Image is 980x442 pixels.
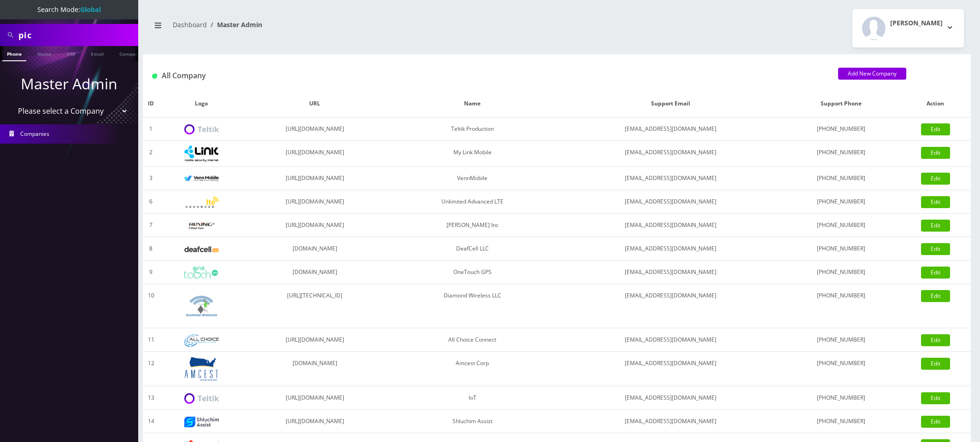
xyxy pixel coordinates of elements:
[143,284,159,328] td: 10
[559,328,782,352] td: [EMAIL_ADDRESS][DOMAIN_NAME]
[386,237,559,261] td: DeafCell LLC
[184,417,219,427] img: Shluchim Assist
[386,410,559,433] td: Shluchim Assist
[244,352,386,386] td: [DOMAIN_NAME]
[559,117,782,141] td: [EMAIL_ADDRESS][DOMAIN_NAME]
[143,141,159,167] td: 2
[150,15,550,41] nav: breadcrumb
[184,145,219,162] img: My Link Mobile
[782,386,900,410] td: [PHONE_NUMBER]
[184,289,219,323] img: Diamond Wireless LLC
[900,90,971,117] th: Action
[86,46,108,60] a: Email
[890,19,943,27] h2: [PERSON_NAME]
[559,284,782,328] td: [EMAIL_ADDRESS][DOMAIN_NAME]
[143,328,159,352] td: 11
[921,358,950,370] a: Edit
[559,90,782,117] th: Support Email
[386,167,559,190] td: VennMobile
[921,392,950,404] a: Edit
[184,175,219,182] img: VennMobile
[386,90,559,117] th: Name
[386,261,559,284] td: OneTouch GPS
[143,167,159,190] td: 3
[152,74,157,79] img: All Company
[184,221,219,230] img: Rexing Inc
[244,214,386,237] td: [URL][DOMAIN_NAME]
[559,141,782,167] td: [EMAIL_ADDRESS][DOMAIN_NAME]
[559,167,782,190] td: [EMAIL_ADDRESS][DOMAIN_NAME]
[2,46,26,61] a: Phone
[143,237,159,261] td: 8
[143,90,159,117] th: ID
[244,237,386,261] td: [DOMAIN_NAME]
[852,9,964,47] button: [PERSON_NAME]
[559,410,782,433] td: [EMAIL_ADDRESS][DOMAIN_NAME]
[559,261,782,284] td: [EMAIL_ADDRESS][DOMAIN_NAME]
[559,386,782,410] td: [EMAIL_ADDRESS][DOMAIN_NAME]
[184,246,219,252] img: DeafCell LLC
[159,90,244,117] th: Logo
[143,352,159,386] td: 12
[143,214,159,237] td: 7
[921,196,950,208] a: Edit
[244,386,386,410] td: [URL][DOMAIN_NAME]
[207,20,262,29] li: Master Admin
[386,386,559,410] td: IoT
[244,328,386,352] td: [URL][DOMAIN_NAME]
[782,261,900,284] td: [PHONE_NUMBER]
[18,26,136,44] input: Search All Companies
[386,328,559,352] td: All Choice Connect
[244,141,386,167] td: [URL][DOMAIN_NAME]
[386,284,559,328] td: Diamond Wireless LLC
[782,352,900,386] td: [PHONE_NUMBER]
[559,237,782,261] td: [EMAIL_ADDRESS][DOMAIN_NAME]
[386,352,559,386] td: Amcest Corp
[921,334,950,346] a: Edit
[244,261,386,284] td: [DOMAIN_NAME]
[782,117,900,141] td: [PHONE_NUMBER]
[921,220,950,232] a: Edit
[921,267,950,279] a: Edit
[782,214,900,237] td: [PHONE_NUMBER]
[559,214,782,237] td: [EMAIL_ADDRESS][DOMAIN_NAME]
[559,190,782,214] td: [EMAIL_ADDRESS][DOMAIN_NAME]
[143,386,159,410] td: 13
[386,117,559,141] td: Teltik Production
[184,334,219,347] img: All Choice Connect
[62,46,80,60] a: SIM
[782,237,900,261] td: [PHONE_NUMBER]
[244,117,386,141] td: [URL][DOMAIN_NAME]
[143,190,159,214] td: 6
[33,46,56,60] a: Name
[37,5,101,14] span: Search Mode:
[184,197,219,208] img: Unlimited Advanced LTE
[782,410,900,433] td: [PHONE_NUMBER]
[244,284,386,328] td: [URL][TECHNICAL_ID]
[386,141,559,167] td: My Link Mobile
[115,46,146,60] a: Company
[782,190,900,214] td: [PHONE_NUMBER]
[152,71,824,80] h1: All Company
[921,173,950,185] a: Edit
[173,20,207,29] a: Dashboard
[184,267,219,279] img: OneTouch GPS
[184,393,219,404] img: IoT
[143,261,159,284] td: 9
[921,147,950,159] a: Edit
[921,416,950,428] a: Edit
[80,5,101,14] strong: Global
[782,167,900,190] td: [PHONE_NUMBER]
[782,90,900,117] th: Support Phone
[184,124,219,135] img: Teltik Production
[244,90,386,117] th: URL
[184,356,219,381] img: Amcest Corp
[143,410,159,433] td: 14
[244,190,386,214] td: [URL][DOMAIN_NAME]
[20,130,49,138] span: Companies
[143,117,159,141] td: 1
[782,284,900,328] td: [PHONE_NUMBER]
[782,328,900,352] td: [PHONE_NUMBER]
[921,123,950,135] a: Edit
[244,410,386,433] td: [URL][DOMAIN_NAME]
